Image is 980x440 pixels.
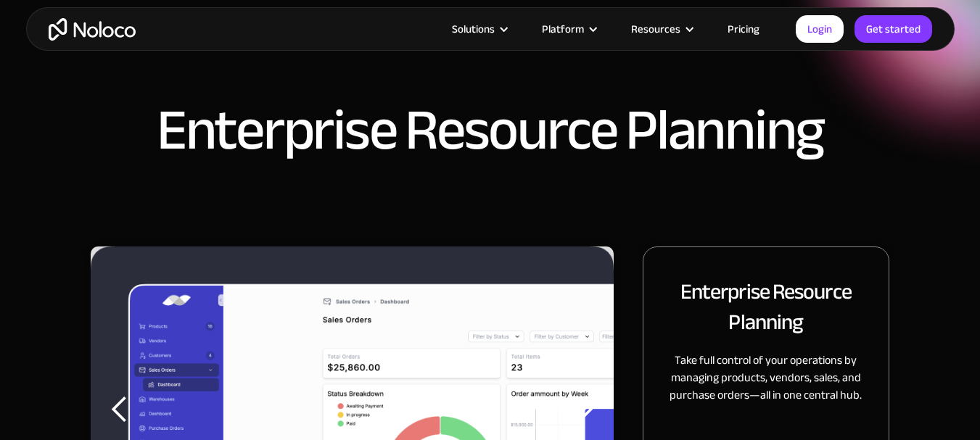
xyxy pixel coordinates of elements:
[613,20,709,38] div: Resources
[661,276,871,337] h2: Enterprise Resource Planning
[49,18,136,41] a: home
[524,20,613,38] div: Platform
[542,20,584,38] div: Platform
[661,352,871,404] p: Take full control of your operations by managing products, vendors, sales, and purchase orders—al...
[452,20,495,38] div: Solutions
[631,20,680,38] div: Resources
[855,15,932,43] a: Get started
[709,20,778,38] a: Pricing
[434,20,524,38] div: Solutions
[157,101,823,159] h1: Enterprise Resource Planning
[796,15,844,43] a: Login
